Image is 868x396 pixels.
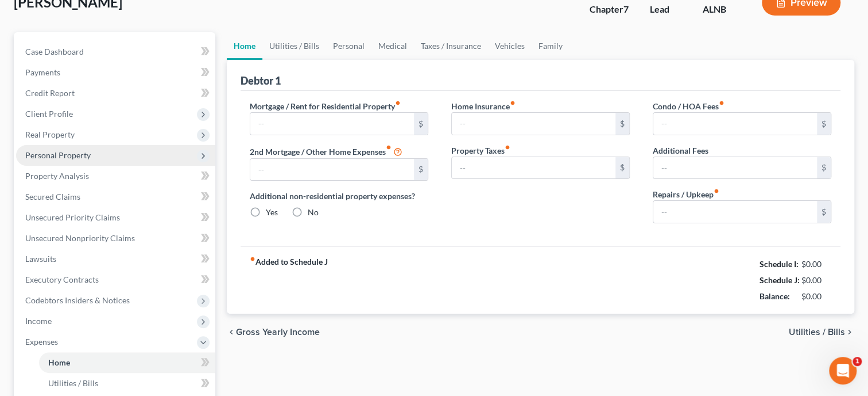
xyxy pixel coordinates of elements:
[250,113,414,135] input: --
[653,144,708,157] label: Additional Fees
[714,188,719,194] i: fiber_manual_record
[623,3,629,14] span: 7
[25,212,120,222] span: Unsecured Priority Claims
[16,166,215,186] a: Property Analysis
[25,192,80,201] span: Secured Claims
[16,228,215,249] a: Unsecured Nonpriority Claims
[817,157,831,179] div: $
[653,188,719,200] label: Repairs / Upkeep
[16,41,215,62] a: Case Dashboard
[250,100,401,112] label: Mortgage / Rent for Residential Property
[250,190,428,202] label: Additional non-residential property expenses?
[817,113,831,135] div: $
[16,186,215,207] a: Secured Claims
[510,100,516,106] i: fiber_manual_record
[25,254,56,264] span: Lawsuits
[789,328,845,337] span: Utilities / Bills
[25,67,60,77] span: Payments
[801,275,832,286] div: $0.00
[801,258,832,270] div: $0.00
[829,357,857,384] iframe: Intercom live chat
[48,357,70,367] span: Home
[250,256,255,262] i: fiber_manual_record
[25,88,75,98] span: Credit Report
[25,130,75,139] span: Real Property
[615,113,629,135] div: $
[16,62,215,83] a: Payments
[414,32,488,60] a: Taxes / Insurance
[16,269,215,290] a: Executory Contracts
[702,3,743,16] div: ALNB
[16,83,215,104] a: Credit Report
[25,295,130,305] span: Codebtors Insiders & Notices
[451,100,516,112] label: Home Insurance
[653,100,724,112] label: Condo / HOA Fees
[227,328,320,337] button: chevron_left Gross Yearly Income
[39,373,215,394] a: Utilities / Bills
[719,100,724,106] i: fiber_manual_record
[25,171,89,181] span: Property Analysis
[789,328,854,337] button: Utilities / Bills chevron_right
[25,47,84,56] span: Case Dashboard
[250,159,414,181] input: --
[25,233,135,243] span: Unsecured Nonpriority Claims
[451,144,510,157] label: Property Taxes
[48,378,98,388] span: Utilities / Bills
[759,259,799,269] strong: Schedule I:
[395,100,401,106] i: fiber_manual_record
[236,328,320,337] span: Gross Yearly Income
[488,32,532,60] a: Vehicles
[241,74,281,87] div: Debtor 1
[505,144,510,150] i: fiber_manual_record
[452,157,615,179] input: --
[759,291,790,301] strong: Balance:
[653,113,817,135] input: --
[414,113,428,135] div: $
[250,144,402,158] label: 2nd Mortgage / Other Home Expenses
[615,157,629,179] div: $
[16,207,215,228] a: Unsecured Priority Claims
[25,316,52,326] span: Income
[650,3,684,16] div: Lead
[653,157,817,179] input: --
[25,150,91,160] span: Personal Property
[308,207,319,218] label: No
[845,328,854,337] i: chevron_right
[39,352,215,373] a: Home
[371,32,414,60] a: Medical
[227,32,262,60] a: Home
[25,109,73,119] span: Client Profile
[817,201,831,223] div: $
[227,328,236,337] i: chevron_left
[250,256,328,304] strong: Added to Schedule J
[386,144,392,150] i: fiber_manual_record
[25,337,58,346] span: Expenses
[532,32,569,60] a: Family
[452,113,615,135] input: --
[759,275,800,285] strong: Schedule J:
[266,207,278,218] label: Yes
[16,249,215,269] a: Lawsuits
[653,201,817,223] input: --
[590,3,631,16] div: Chapter
[414,159,428,181] div: $
[25,275,99,284] span: Executory Contracts
[801,291,832,302] div: $0.00
[326,32,371,60] a: Personal
[262,32,326,60] a: Utilities / Bills
[852,357,862,366] span: 1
